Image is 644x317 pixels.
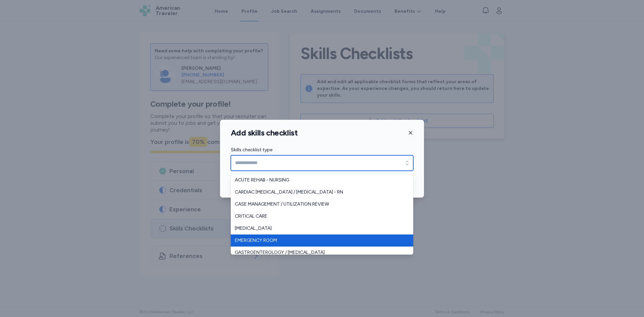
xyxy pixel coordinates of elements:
span: EMERGENCY ROOM [235,237,401,244]
span: CRITICAL CARE [235,213,401,220]
span: CARDIAC [MEDICAL_DATA] / [MEDICAL_DATA] - RN [235,189,401,196]
span: GASTROENTEROLOGY / [MEDICAL_DATA] [235,249,401,256]
span: ACUTE REHAB - NURSING [235,177,401,183]
span: [MEDICAL_DATA] [235,225,401,232]
span: CASE MANAGEMENT / UTILIZATION REVIEW [235,201,401,208]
